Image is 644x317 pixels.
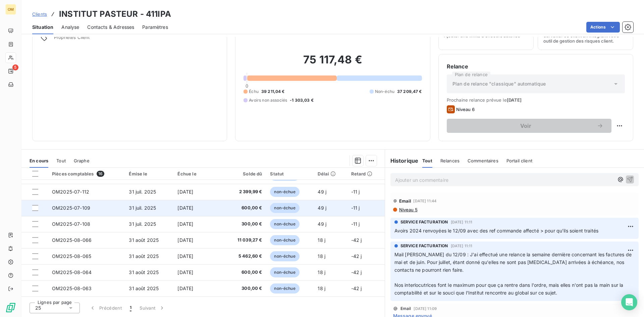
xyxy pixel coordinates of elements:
span: 31 juil. 2025 [129,221,156,227]
span: [DATE] 11:11 [451,220,473,224]
div: Statut [270,171,310,176]
span: -11 j [351,189,360,195]
span: [DATE] 11:09 [414,307,437,311]
span: [DATE] [177,253,193,259]
span: Portail client [506,158,532,163]
span: OM2025-07-112 [52,189,89,195]
span: Niveau 6 [456,107,475,112]
span: 300,00 € [227,221,262,227]
span: Tout [56,158,66,163]
span: Nos interlocutrices font le maximum pour que ça rentre dans l'ordre, mais elles n'ont pas la main... [394,282,625,296]
span: non-échue [270,187,299,197]
span: Commentaires [468,158,498,163]
span: [DATE] [177,221,193,227]
span: 31 juil. 2025 [129,205,156,211]
span: 18 j [318,269,325,275]
span: Paramètres [142,24,168,31]
span: Propriétés Client [54,35,219,44]
span: Niveau 5 [398,207,418,212]
span: Surveiller ce client en intégrant votre outil de gestion des risques client. [543,33,628,44]
span: OM2025-08-063 [52,285,92,291]
span: [DATE] [177,189,193,195]
span: 1 [130,305,131,311]
span: -42 j [351,285,362,291]
span: Mail [PERSON_NAME] du 12/09 : J'ai effectué une relance la semaine dernière concernant les factur... [394,252,633,273]
span: 18 j [318,237,325,243]
span: 31 août 2025 [129,285,159,291]
span: non-échue [270,235,299,245]
span: [DATE] [507,97,522,103]
span: 39 211,04 € [261,89,285,95]
span: -42 j [351,269,362,275]
span: [DATE] [177,237,193,243]
span: 16 [97,171,104,177]
span: Tout [422,158,432,163]
div: OM [5,4,16,15]
span: 31 juil. 2025 [129,189,156,195]
span: non-échue [270,203,299,213]
span: [DATE] 11:44 [413,199,436,203]
span: 18 j [318,253,325,259]
span: 37 209,47 € [397,89,422,95]
button: Voir [447,119,611,133]
span: 600,00 € [227,269,262,276]
h6: Relance [447,62,625,70]
span: -11 j [351,205,360,211]
span: Email [399,198,412,204]
span: OM2025-08-064 [52,269,92,275]
span: Non-échu [375,89,394,95]
span: non-échue [270,283,299,294]
span: SERVICE FACTURATION [400,243,448,249]
span: Avoirs 2024 renvoyées le 12/09 avec des ref commande affecté > pour qu'ils soient traités [394,228,598,233]
span: non-échue [270,251,299,261]
span: 5 [12,64,18,70]
span: Échu [249,89,259,95]
span: 49 j [318,189,326,195]
span: -42 j [351,253,362,259]
span: SERVICE FACTURATION [400,219,448,225]
span: [DATE] [177,269,193,275]
span: 31 août 2025 [129,269,159,275]
span: Clients [32,11,47,17]
div: Open Intercom Messenger [621,294,637,310]
span: OM2025-08-065 [52,253,91,259]
div: Émise le [129,171,169,176]
h6: Historique [385,157,419,165]
span: [DATE] 11:11 [451,244,473,248]
span: Voir [455,123,597,128]
span: Plan de relance "classique" automatique [452,81,546,87]
span: OM2025-07-108 [52,221,90,227]
button: Actions [586,22,620,33]
button: 1 [126,301,136,315]
div: Échue le [177,171,219,176]
span: 2 399,99 € [227,189,262,195]
button: Suivant [136,301,169,315]
span: 11 039,27 € [227,237,262,244]
span: 31 août 2025 [129,253,159,259]
span: 300,00 € [227,285,262,292]
div: Pièces comptables [52,171,121,177]
span: 49 j [318,221,326,227]
span: OM2025-07-109 [52,205,90,211]
span: OM2025-08-066 [52,237,92,243]
span: 31 août 2025 [129,237,159,243]
span: [DATE] [177,205,193,211]
div: Retard [351,171,381,176]
span: En cours [30,158,48,163]
span: 600,00 € [227,205,262,211]
span: Contacts & Adresses [87,24,134,31]
a: Clients [32,11,47,17]
span: -42 j [351,237,362,243]
img: Logo LeanPay [5,302,16,313]
span: [DATE] [177,285,193,291]
span: non-échue [270,219,299,229]
h3: INSTITUT PASTEUR - 411IPA [59,8,171,20]
span: Avoirs non associés [249,97,287,103]
span: -11 j [351,221,360,227]
span: 0 [246,83,248,89]
span: non-échue [270,267,299,277]
span: 5 462,60 € [227,253,262,260]
button: Précédent [85,301,126,315]
div: Solde dû [227,171,262,176]
span: Situation [32,24,53,31]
